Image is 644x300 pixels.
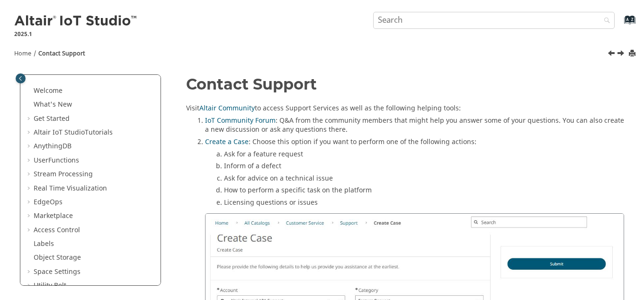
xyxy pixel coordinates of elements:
span: Expand UserFunctions [26,156,34,165]
li: Ask for advice on a technical issue [224,174,624,186]
span: Altair IoT Studio [34,127,85,137]
li: : Q&A from the community members that might help you answer some of your questions. You can also ... [205,116,624,137]
span: Expand Get Started [26,114,34,124]
a: UserFunctions [34,155,79,165]
li: Inform of a defect [224,162,624,174]
a: Access Control [34,225,80,235]
a: Previous topic: Installation On Premises [608,49,616,60]
p: 2025.1 [14,30,138,38]
h1: Contact Support [186,76,624,92]
a: Stream Processing [34,169,93,179]
span: Expand Stream Processing [26,170,34,179]
a: Contact Support [38,49,85,58]
a: What's New [34,100,72,109]
a: AnythingDB [34,141,72,151]
span: Functions [48,155,79,165]
span: Expand Space Settings [26,267,34,277]
a: Utility Belt [34,281,66,291]
span: Expand Real Time Visualization [26,184,34,193]
span: Expand Altair IoT StudioTutorials [26,128,34,137]
a: Altair Community [199,103,255,113]
a: Object Storage [34,253,81,263]
li: Licensing questions or issues [224,198,624,210]
a: Go to index terms page [609,19,630,29]
span: Expand EdgeOps [26,198,34,207]
span: Expand AnythingDB [26,142,34,151]
a: Create a Case [205,137,249,147]
button: Toggle publishing table of content [16,73,26,83]
a: Real Time Visualization [34,183,107,193]
button: Print this page [629,47,637,60]
img: Altair IoT Studio [14,14,138,29]
input: Search query [373,12,615,29]
span: Expand Utility Belt [26,281,34,291]
button: Search [591,12,618,30]
a: EdgeOps [34,197,63,207]
a: Space Settings [34,267,80,277]
span: Expand Access Control [26,226,34,235]
span: Expand Marketplace [26,211,34,221]
a: Marketplace [34,211,73,221]
li: Ask for a feature request [224,150,624,162]
a: Home [14,49,31,58]
a: Welcome [34,86,63,96]
a: IoT Community Forum [205,116,276,126]
a: Next topic: Intellectual Property Rights Notice [618,49,626,60]
a: Altair IoT StudioTutorials [34,127,113,137]
a: Get Started [34,114,70,124]
a: Labels [34,239,54,249]
li: How to perform a specific task on the platform [224,186,624,198]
